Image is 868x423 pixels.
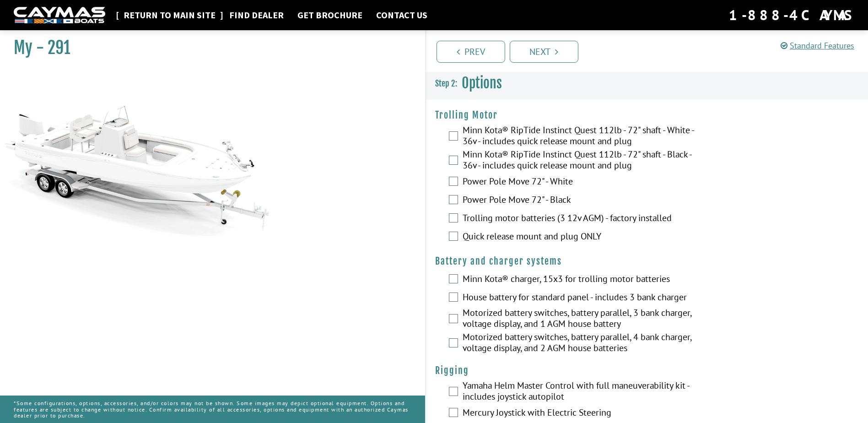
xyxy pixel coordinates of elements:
[372,9,432,21] a: Contact Us
[729,5,854,25] div: 1-888-4CAYMAS
[463,331,706,356] label: Motorized battery switches, battery parallel, 4 bank charger, voltage display, and 2 AGM house ba...
[463,380,706,404] label: Yamaha Helm Master Control with full maneuverability kit - includes joystick autopilot
[14,38,402,58] h1: My - 291
[435,365,859,376] h4: Rigging
[463,176,706,189] label: Power Pole Move 72" - White
[14,396,411,423] p: *Some configurations, options, accessories, and/or colors may not be shown. Some images may depic...
[463,307,706,331] label: Motorized battery switches, battery parallel, 3 bank charger, voltage display, and 1 AGM house ba...
[463,149,706,173] label: Minn Kota® RipTide Instinct Quest 112lb - 72" shaft - Black - 36v - includes quick release mount ...
[510,41,578,63] a: Next
[463,125,706,149] label: Minn Kota® RipTide Instinct Quest 112lb - 72" shaft - White - 36v - includes quick release mount ...
[14,7,105,24] img: white-logo-c9c8dbefe5ff5ceceb0f0178aa75bf4bb51f6bca0971e226c86eb53dfe498488.png
[435,255,859,267] h4: Battery and charger systems
[293,9,367,21] a: Get Brochure
[435,109,859,121] h4: Trolling Motor
[463,273,706,287] label: Minn Kota® charger, 15x3 for trolling motor batteries
[225,9,288,21] a: Find Dealer
[437,41,505,63] a: Prev
[463,231,706,244] label: Quick release mount and plug ONLY
[463,292,706,305] label: House battery for standard panel - includes 3 bank charger
[463,194,706,207] label: Power Pole Move 72" - Black
[119,9,220,21] a: Return to main site
[781,40,854,51] a: Standard Features
[463,212,706,226] label: Trolling motor batteries (3 12v AGM) - factory installed
[463,407,706,420] label: Mercury Joystick with Electric Steering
